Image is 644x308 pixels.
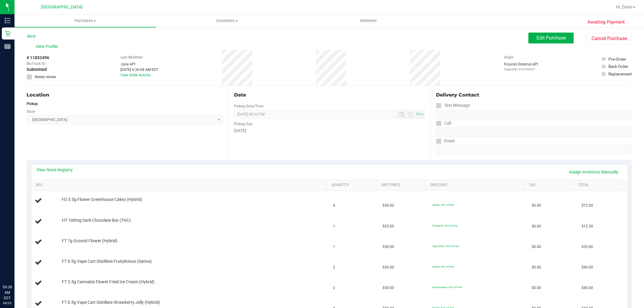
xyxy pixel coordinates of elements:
label: Pickup Day [234,121,252,127]
span: $50.00 [383,244,394,250]
span: $40.00 [582,265,593,270]
span: Hi, Zaria! [616,5,633,9]
span: FD 3.5g Flower Greenhouse Cakez (Hybrid) [62,197,142,202]
div: [DATE] 6:36:08 AM EDT [120,67,158,72]
label: Origin [504,55,514,60]
p: Original ID: 316746527 [504,67,538,71]
span: 40dep: 40% off line [432,203,454,206]
span: $50.00 [383,285,394,291]
span: $0.00 [532,244,541,250]
span: 50heights: 50% off line [432,224,457,227]
a: Back [27,34,36,38]
a: Assign Inventory Manually [565,167,622,177]
a: View State Registry [37,167,73,173]
inline-svg: Retail [5,30,11,37]
label: Pickup Date/Time [234,103,263,109]
span: 2 [333,265,335,270]
span: Submitted [27,66,47,73]
a: View Order Activity [120,73,151,77]
span: Awaiting Payment [588,19,625,26]
button: Edit Purchase [528,33,574,43]
button: Cancel Purchase [587,33,632,44]
span: # 11832496 [27,55,49,61]
inline-svg: Inventory [5,17,11,24]
span: 60premselect: 60% off line [432,286,462,289]
div: [DATE] [234,128,425,134]
span: $40.00 [582,285,593,291]
span: View Profile [36,43,60,50]
span: Edit Purchase [537,35,566,41]
div: Jane API [120,62,158,67]
a: Unit Price [381,183,423,188]
span: $0.00 [532,224,541,229]
a: Tax [529,183,571,188]
span: 1 [333,244,335,250]
div: Back Order [608,63,628,69]
span: $25.00 [383,224,394,229]
a: Purchases [14,14,156,27]
span: Deliveries [352,18,385,24]
span: - [47,61,48,66]
input: Format: (999) 999-9999 [436,110,632,119]
span: $50.00 [383,265,394,270]
span: $35.00 [582,244,593,250]
label: Call [436,119,451,128]
span: 30grndflwr: 30% off line [432,245,459,248]
p: 08/23 [3,301,12,305]
span: Needs review [35,74,56,80]
span: [GEOGRAPHIC_DATA] [41,5,82,10]
a: SKU [36,183,325,188]
span: $0.00 [532,265,541,270]
iframe: Resource center [6,260,24,278]
label: Last Modified [120,55,143,60]
span: $0.00 [532,203,541,208]
span: FT 0.5g Vape Cart Distillate Strawberry Jelly (Hybrid) [62,300,160,305]
div: Location [27,91,223,99]
a: Total [578,183,620,188]
label: Text Message [436,101,470,110]
span: $12.50 [582,224,593,229]
input: Format: (999) 999-9999 [436,128,632,137]
div: Date [234,91,425,99]
div: Delivery Contact [436,91,632,99]
div: Replacement [608,71,632,77]
strong: Pickup [27,102,38,106]
span: $30.00 [383,203,394,208]
span: 2 [333,285,335,291]
span: HT 100mg Dark Chocolate Bar (THC) [62,218,131,223]
span: BioTrack ID: [27,61,46,66]
p: 09:38 AM EDT [3,284,12,301]
a: Quantity [332,183,374,188]
span: Purchases [14,18,156,24]
a: Discount [430,183,522,188]
span: FT 0.5g Vape Cart Distillate Fruitylicious (Sativa) [62,259,152,264]
a: Customers [156,14,298,27]
div: Pre-Order [608,56,626,62]
span: 4 [333,203,335,208]
span: Customers [156,18,297,24]
label: Email [436,137,454,145]
span: FT 3.5g Cannabis Flower Fried Ice Cream (Hybrid) [62,279,155,285]
span: FT 7g Ground Flower (Hybrid) [62,238,117,244]
span: $72.00 [582,203,593,208]
inline-svg: Reports [5,43,11,49]
span: $0.00 [532,285,541,291]
a: Deliveries [298,14,439,27]
span: 1 [333,224,335,229]
div: Flourish External API [504,62,538,71]
span: 60cart: 60% off line [432,265,454,268]
label: Store [27,109,35,114]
